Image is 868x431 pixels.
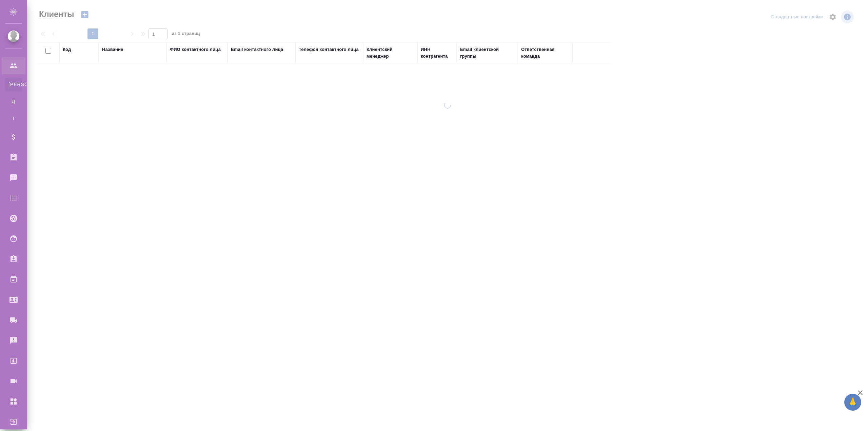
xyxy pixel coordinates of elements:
[521,46,569,60] div: Ответственная команда
[421,46,453,60] div: ИНН контрагента
[299,46,359,53] div: Телефон контактного лица
[5,78,22,91] a: [PERSON_NAME]
[170,46,221,53] div: ФИО контактного лица
[8,81,19,88] span: [PERSON_NAME]
[8,115,19,122] span: Т
[8,98,19,105] span: Д
[5,112,22,125] a: Т
[844,394,861,411] button: 🙏
[63,46,71,53] div: Код
[460,46,514,60] div: Email клиентской группы
[847,395,859,409] span: 🙏
[5,95,22,108] a: Д
[231,46,283,53] div: Email контактного лица
[102,46,123,53] div: Название
[367,46,414,60] div: Клиентский менеджер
